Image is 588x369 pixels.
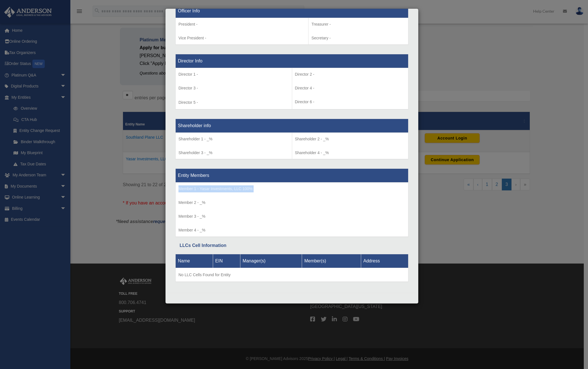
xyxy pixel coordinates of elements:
th: Member(s) [302,254,361,268]
th: EIN [213,254,240,268]
th: Officer Info [176,4,408,18]
th: Entity Members [176,169,408,183]
div: LLCs Cell Information [180,242,404,249]
p: Secretary - [311,35,405,42]
p: Shareholder 1 - _% [178,136,289,143]
p: Director 1 - [178,71,289,78]
th: Name [176,254,213,268]
p: Member 2 - _% [178,199,405,206]
p: Director 3 - [178,85,289,92]
td: No LLC Cells Found for Entity [176,268,408,282]
p: Director 6 - [295,98,406,105]
p: Director 2 - [295,71,406,78]
p: Shareholder 4 - _% [295,149,406,156]
th: Director Info [176,54,408,68]
th: Address [361,254,408,268]
p: Shareholder 2 - _% [295,136,406,143]
p: Vice President - [178,35,305,42]
p: President - [178,21,305,28]
p: Member 4 - _% [178,227,405,234]
p: Treasurer - [311,21,405,28]
th: Manager(s) [240,254,302,268]
th: Shareholder info [176,119,408,132]
td: Director 5 - [176,68,292,109]
p: Member 1 - Yasar Investments, LLC 100% [178,185,405,192]
p: Shareholder 3 - _% [178,149,289,156]
p: Director 4 - [295,85,406,92]
p: Member 3 - _% [178,213,405,220]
